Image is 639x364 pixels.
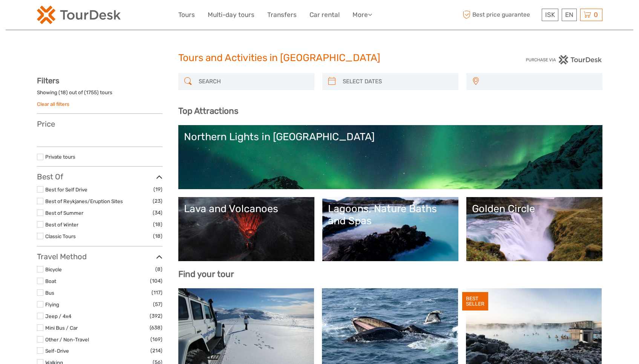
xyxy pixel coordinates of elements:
[45,301,59,307] a: Flying
[150,323,162,332] span: (638)
[340,75,455,88] input: SELECT DATES
[37,172,162,181] h3: Best Of
[60,89,66,96] label: 18
[310,9,340,20] a: Car rental
[153,232,162,240] span: (18)
[150,335,162,344] span: (169)
[184,203,309,255] a: Lava and Volcanoes
[526,55,602,64] img: PurchaseViaTourDesk.png
[155,265,162,274] span: (8)
[45,348,69,354] a: Self-Drive
[45,266,62,272] a: Bicycle
[45,187,87,193] a: Best for Self Drive
[45,336,89,343] a: Other / Non-Travel
[267,9,297,20] a: Transfers
[153,300,162,309] span: (57)
[328,203,453,255] a: Lagoons, Nature Baths and Spas
[37,6,121,24] img: 120-15d4194f-c635-41b9-a512-a3cb382bfb57_logo_small.png
[86,89,97,96] label: 1755
[178,269,234,279] b: Find your tour
[153,197,162,205] span: (23)
[562,9,577,21] div: EN
[152,288,162,297] span: (117)
[178,106,238,116] b: Top Attractions
[153,208,162,217] span: (34)
[196,75,311,88] input: SEARCH
[150,346,162,355] span: (214)
[352,9,372,20] a: More
[184,203,309,215] div: Lava and Volcanoes
[37,101,69,107] a: Clear all filters
[208,9,254,20] a: Multi-day tours
[45,233,76,239] a: Classic Tours
[37,252,162,261] h3: Travel Method
[45,210,83,216] a: Best of Summer
[37,76,59,85] strong: Filters
[184,131,597,143] div: Northern Lights in [GEOGRAPHIC_DATA]
[461,9,540,21] span: Best price guarantee
[45,290,54,296] a: Bus
[150,312,162,320] span: (392)
[45,154,75,160] a: Private tours
[545,11,555,18] span: ISK
[472,203,597,255] a: Golden Circle
[37,89,162,101] div: Showing ( ) out of ( ) tours
[37,119,162,128] h3: Price
[150,277,162,285] span: (104)
[593,11,599,18] span: 0
[45,198,123,204] a: Best of Reykjanes/Eruption Sites
[45,313,71,319] a: Jeep / 4x4
[328,203,453,227] div: Lagoons, Nature Baths and Spas
[178,52,461,64] h1: Tours and Activities in [GEOGRAPHIC_DATA]
[472,203,597,215] div: Golden Circle
[184,131,597,184] a: Northern Lights in [GEOGRAPHIC_DATA]
[45,325,78,331] a: Mini Bus / Car
[45,278,56,284] a: Boat
[178,9,195,20] a: Tours
[462,292,488,311] div: BEST SELLER
[153,220,162,229] span: (18)
[45,222,78,228] a: Best of Winter
[153,185,162,194] span: (19)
